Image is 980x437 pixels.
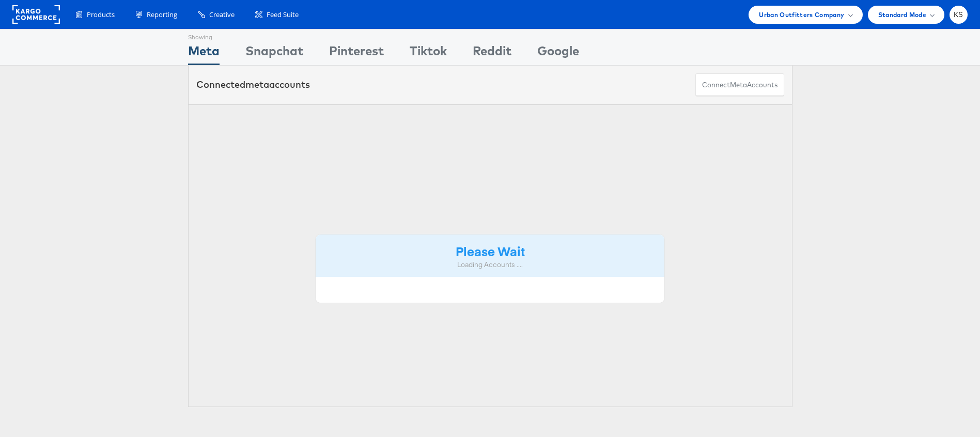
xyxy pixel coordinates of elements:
[878,9,926,20] span: Standard Mode
[267,10,299,20] span: Feed Suite
[87,10,115,20] span: Products
[147,10,177,20] span: Reporting
[188,29,220,42] div: Showing
[537,42,579,65] div: Google
[245,79,269,90] span: meta
[695,73,784,97] button: ConnectmetaAccounts
[730,80,747,90] span: meta
[759,9,844,20] span: Urban Outfitters Company
[245,42,303,65] div: Snapchat
[410,42,447,65] div: Tiktok
[196,78,310,91] div: Connected accounts
[329,42,384,65] div: Pinterest
[323,260,657,270] div: Loading Accounts ....
[954,11,963,18] span: KS
[188,42,220,65] div: Meta
[456,242,525,259] strong: Please Wait
[209,10,235,20] span: Creative
[473,42,511,65] div: Reddit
